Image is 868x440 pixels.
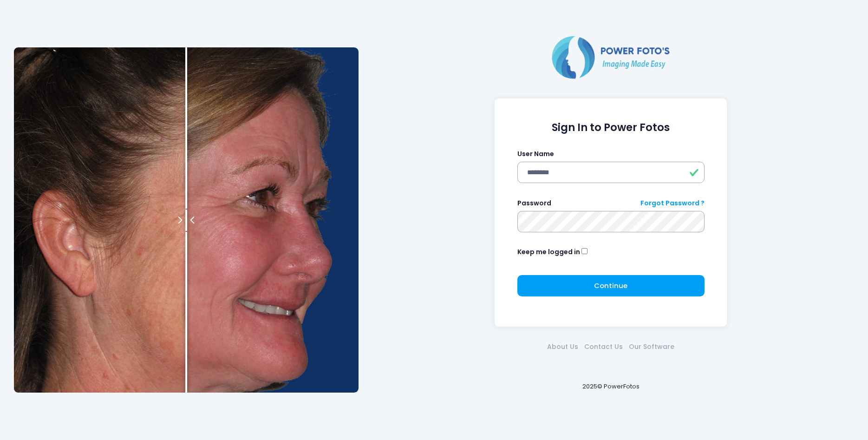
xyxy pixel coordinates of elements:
[517,247,580,257] label: Keep me logged in
[368,367,854,406] div: 2025© PowerFotos
[517,121,705,134] h1: Sign In to Power Fotos
[544,342,581,352] a: About Us
[640,198,705,208] a: Forgot Password ?
[626,342,678,352] a: Our Software
[581,342,626,352] a: Contact Us
[517,198,551,208] label: Password
[548,34,673,80] img: Logo
[517,275,705,296] button: Continue
[517,149,554,159] label: User Name
[594,281,627,290] span: Continue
